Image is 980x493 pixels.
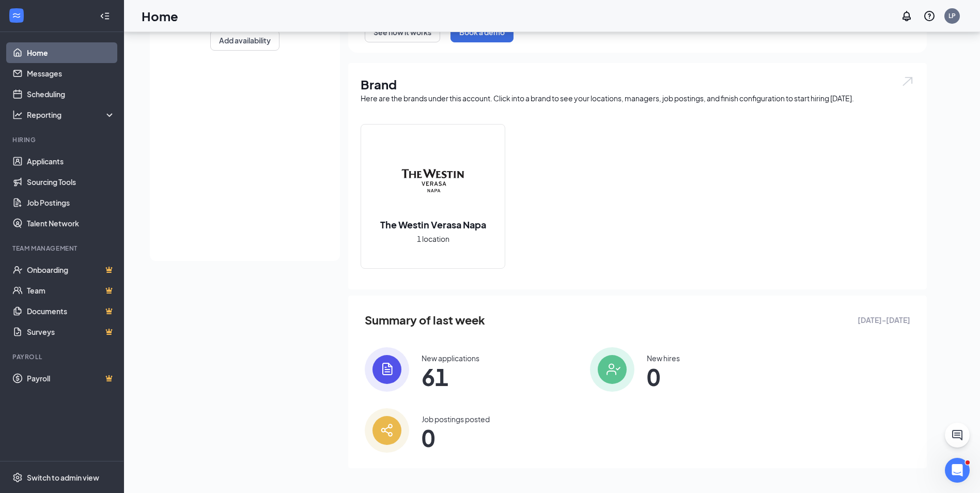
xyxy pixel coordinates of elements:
[923,10,936,22] svg: QuestionInfo
[647,367,680,386] span: 0
[100,11,110,21] svg: Collapse
[901,75,914,87] img: open.6027fd2a22e1237b5b06.svg
[27,472,99,483] div: Switch to admin view
[945,423,970,448] button: ChatActive
[27,259,115,280] a: OnboardingCrown
[951,429,963,441] svg: ChatActive
[27,42,115,63] a: Home
[422,353,479,363] div: New applications
[11,10,22,21] svg: WorkstreamLogo
[370,218,496,231] h2: The Westin Verasa Napa
[365,408,409,453] img: icon
[27,301,115,321] a: DocumentsCrown
[422,367,479,386] span: 61
[361,75,914,93] h1: Brand
[27,84,115,104] a: Scheduling
[945,458,970,483] iframe: Intercom live chat
[12,472,23,483] svg: Settings
[27,213,115,234] a: Talent Network
[12,135,113,144] div: Hiring
[210,30,279,51] button: Add availability
[27,151,115,172] a: Applicants
[365,347,409,392] img: icon
[27,321,115,342] a: SurveysCrown
[27,63,115,84] a: Messages
[12,244,113,253] div: Team Management
[27,280,115,301] a: TeamCrown
[858,314,910,326] span: [DATE] - [DATE]
[647,353,680,363] div: New hires
[361,93,914,103] div: Here are the brands under this account. Click into a brand to see your locations, managers, job p...
[12,110,23,120] svg: Analysis
[400,148,466,214] img: The Westin Verasa Napa
[27,110,116,120] div: Reporting
[27,172,115,192] a: Sourcing Tools
[948,11,956,20] div: LP
[365,311,485,329] span: Summary of last week
[417,233,449,244] span: 1 location
[27,368,115,389] a: PayrollCrown
[900,10,913,22] svg: Notifications
[422,428,490,447] span: 0
[142,7,178,25] h1: Home
[422,414,490,424] div: Job postings posted
[27,192,115,213] a: Job Postings
[12,352,113,361] div: Payroll
[590,347,634,392] img: icon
